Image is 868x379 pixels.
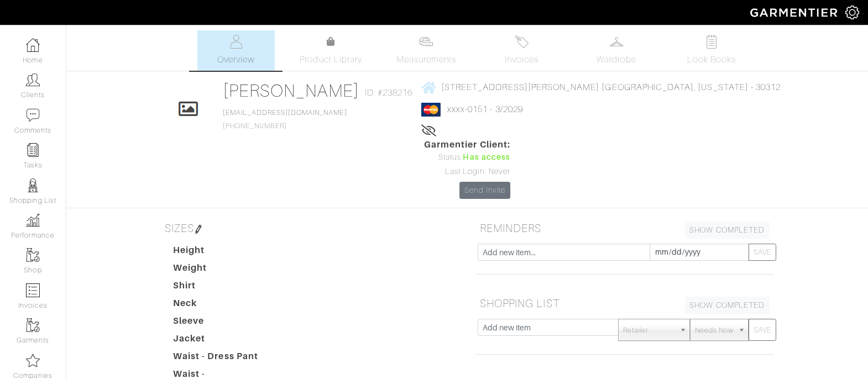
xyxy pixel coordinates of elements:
[597,53,636,66] span: Wardrobe
[475,292,774,314] h5: SHOPPING LIST
[749,319,776,341] button: SAVE
[421,103,441,117] img: mastercard-2c98a0d54659f76b027c6839bea21931c3e23d06ea5b2b5660056f2e14d2f154.png
[223,81,359,101] a: [PERSON_NAME]
[684,297,770,314] a: SHOW COMPLETED
[705,35,719,49] img: todo-9ac3debb85659649dc8f770b8b6100bb5dab4b48dedcbae339e5042a72dfd3cc.svg
[419,35,433,49] img: measurements-466bbee1fd09ba9460f595b01e5d73f9e2bff037440d3c8f018324cb6cdf7a4a.svg
[447,104,523,114] a: xxxx-0151 - 3/2029
[229,35,243,49] img: basicinfo-40fd8af6dae0f16599ec9e87c0ef1c0a1fdea2edbe929e3d69a839185d80c458.svg
[475,217,774,239] h5: REMINDERS
[459,182,510,199] a: Send Invite
[424,166,510,178] div: Last Login: Never
[749,244,776,261] button: SAVE
[26,354,40,367] img: companies-icon-14a0f246c7e91f24465de634b560f0151b0cc5c9ce11af5fac52e6d7d6371812.png
[26,248,40,262] img: garments-icon-b7da505a4dc4fd61783c78ac3ca0ef83fa9d6f193b1c9dc38574b1d14d53ca28.png
[441,82,781,92] span: [STREET_ADDRESS][PERSON_NAME] [GEOGRAPHIC_DATA], [US_STATE] - 30312
[388,30,466,71] a: Measurements
[463,151,510,164] span: Has access
[197,30,275,71] a: Overview
[26,108,40,122] img: comment-icon-a0a6a9ef722e966f86d9cbdc48e553b5cf19dbc54f86b18d962a5391bc8f6eb6.png
[695,319,734,341] span: Needs Now
[365,86,413,99] span: ID: #238216
[26,283,40,297] img: orders-icon-0abe47150d42831381b5fb84f609e132dff9fe21cb692f30cb5eec754e2cba89.png
[217,53,254,66] span: Overview
[745,3,845,22] img: garmentier-logo-header-white-b43fb05a5012e4ada735d5af1a66efaba907eab6374d6393d1fbf88cb4ef424d.png
[223,109,347,130] span: [PHONE_NUMBER]
[687,53,736,66] span: Look Books
[165,332,291,350] dt: Jacket
[610,35,624,49] img: wardrobe-487a4870c1b7c33e795ec22d11cfc2ed9d08956e64fb3008fe2437562e282088.svg
[165,314,291,332] dt: Sleeve
[673,30,750,71] a: Look Books
[505,53,538,66] span: Invoices
[26,178,40,192] img: stylists-icon-eb353228a002819b7ec25b43dbf5f0378dd9e0616d9560372ff212230b889e62.png
[424,151,510,164] div: Status:
[845,6,859,19] img: gear-icon-white-bd11855cb880d31180b6d7d6211b90ccbf57a29d726f0c71d8c61bd08dd39cc2.png
[165,244,291,261] dt: Height
[165,279,291,297] dt: Shirt
[26,38,40,52] img: dashboard-icon-dbcd8f5a0b271acd01030246c82b418ddd0df26cd7fceb0bd07c9910d44c42f6.png
[223,109,347,117] a: [EMAIL_ADDRESS][DOMAIN_NAME]
[396,53,457,66] span: Measurements
[424,138,510,151] span: Garmentier Client:
[165,297,291,314] dt: Neck
[165,261,291,279] dt: Weight
[684,222,770,239] a: SHOW COMPLETED
[194,225,203,234] img: pen-cf24a1663064a2ec1b9c1bd2387e9de7a2fa800b781884d57f21acf72779bad2.png
[483,30,560,71] a: Invoices
[300,53,362,66] span: Product Library
[26,73,40,87] img: clients-icon-6bae9207a08558b7cb47a8932f037763ab4055f8c8b6bfacd5dc20c3e0201464.png
[515,35,529,49] img: orders-27d20c2124de7fd6de4e0e44c1d41de31381a507db9b33961299e4e07d508b8c.svg
[623,319,675,341] span: Retailer
[421,80,781,94] a: [STREET_ADDRESS][PERSON_NAME] [GEOGRAPHIC_DATA], [US_STATE] - 30312
[26,318,40,332] img: garments-icon-b7da505a4dc4fd61783c78ac3ca0ef83fa9d6f193b1c9dc38574b1d14d53ca28.png
[478,244,650,261] input: Add new item...
[165,350,291,367] dt: Waist - Dress Pant
[160,217,459,239] h5: SIZES
[292,35,370,66] a: Product Library
[578,30,655,71] a: Wardrobe
[26,143,40,157] img: reminder-icon-8004d30b9f0a5d33ae49ab947aed9ed385cf756f9e5892f1edd6e32f2345188e.png
[26,213,40,227] img: graph-8b7af3c665d003b59727f371ae50e7771705bf0c487971e6e97d053d13c5068d.png
[478,319,619,336] input: Add new item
